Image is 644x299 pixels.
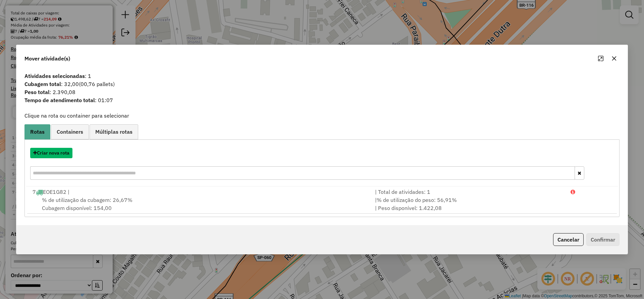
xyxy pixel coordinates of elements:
strong: Atividades selecionadas [24,73,85,79]
i: Porcentagens após mover as atividades: Cubagem: 41,90% Peso: 129,33% [571,189,575,195]
strong: Peso total [24,89,50,95]
div: 7 EOE1G82 | [29,188,371,196]
div: | Total de atividades: 1 [371,188,567,196]
span: % de utilização da cubagem: 26,67% [42,197,132,203]
span: : 32,00 [20,80,624,88]
span: : 2.390,08 [20,88,624,96]
label: Clique na rota ou container para selecionar [24,112,129,120]
strong: Cubagem total [24,81,61,87]
span: Múltiplas rotas [95,129,132,134]
button: Maximize [595,53,606,64]
span: % de utilização do peso: 56,91% [377,197,457,203]
span: : 1 [20,72,624,80]
span: Mover atividade(s) [24,54,70,62]
span: Rotas [30,129,45,134]
div: Cubagem disponível: 154,00 [29,196,371,212]
span: : 01:07 [20,96,624,104]
button: Cancelar [553,233,584,246]
div: | | Peso disponível: 1.422,08 [371,196,567,212]
span: Containers [57,129,83,134]
span: (00,76 pallets) [79,81,115,87]
strong: Tempo de atendimento total [24,97,95,103]
button: Criar nova rota [30,148,72,158]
